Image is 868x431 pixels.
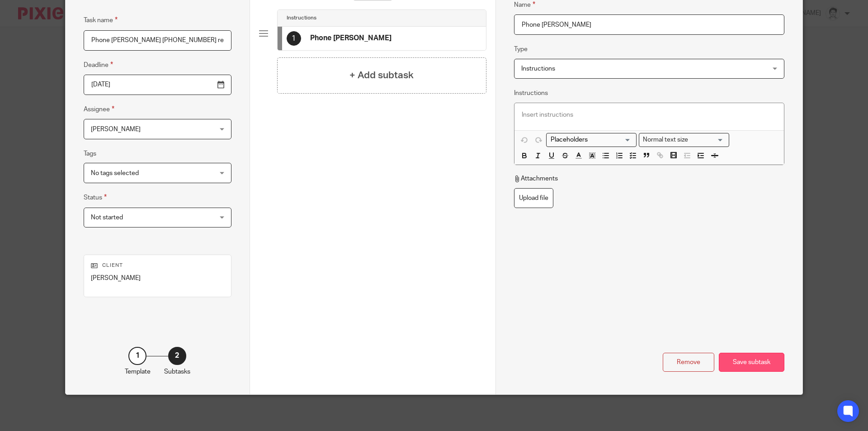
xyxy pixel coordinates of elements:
label: Assignee [84,104,114,114]
div: Save subtask [719,353,784,372]
p: Client [91,262,224,269]
label: Status [84,192,107,203]
p: [PERSON_NAME] [91,274,224,283]
label: Task name [84,15,118,25]
h4: + Add subtask [349,68,414,82]
div: Search for option [546,133,637,147]
div: 2 [168,347,186,365]
span: No tags selected [91,170,139,176]
div: Search for option [639,133,729,147]
p: Subtasks [164,367,190,376]
div: Remove [663,353,714,372]
span: [PERSON_NAME] [91,126,141,133]
label: Type [514,45,528,54]
label: Instructions [514,89,548,98]
label: Deadline [84,60,113,70]
input: Search for option [547,135,631,145]
input: Pick a date [84,75,231,95]
div: 1 [287,31,301,46]
h4: Instructions [287,14,316,22]
h4: Phone [PERSON_NAME] [310,33,392,43]
label: Tags [84,149,96,158]
input: Search for option [691,135,724,145]
span: Instructions [521,66,555,72]
div: 1 [128,347,146,365]
div: Placeholders [546,133,637,147]
span: Not started [91,214,123,221]
span: Normal text size [641,135,690,145]
label: Upload file [514,188,553,208]
input: Task name [84,30,231,51]
p: Template [125,367,151,376]
div: Text styles [639,133,729,147]
p: Attachments [514,174,558,183]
